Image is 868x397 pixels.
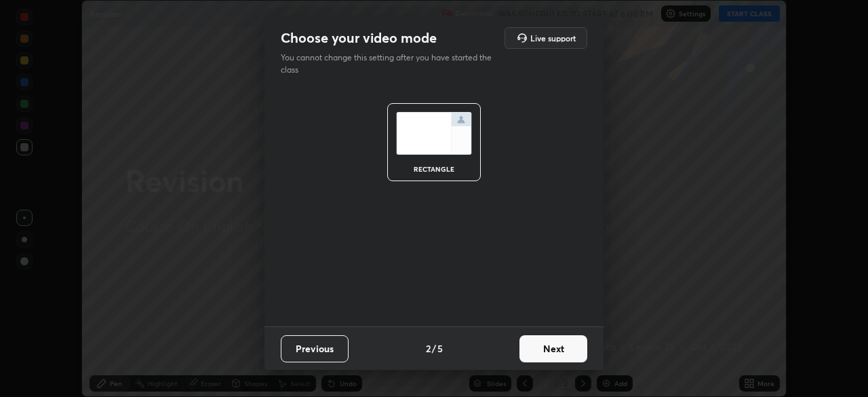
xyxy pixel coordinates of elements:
[281,335,349,362] button: Previous
[426,341,431,356] h4: 2
[519,335,587,362] button: Next
[437,341,443,356] h4: 5
[530,34,576,42] h5: Live support
[407,166,461,172] div: rectangle
[281,52,500,76] p: You cannot change this setting after you have started the class
[281,29,437,47] h2: Choose your video mode
[432,341,436,356] h4: /
[396,112,472,155] img: normalScreenIcon.ae25ed63.svg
